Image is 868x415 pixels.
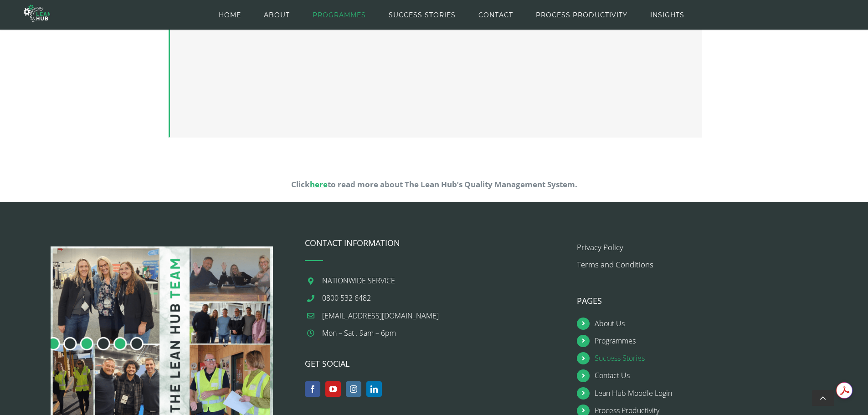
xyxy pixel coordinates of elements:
[346,381,361,397] a: Instagram
[322,327,564,339] div: Mon – Sat . 9am – 6pm
[291,179,575,190] strong: Click to read more about The Lean Hub’s Quality Management System
[366,381,382,397] a: LinkedIn
[305,381,320,397] a: Facebook
[24,1,50,26] img: The Lean Hub | Optimising productivity with Lean Logo
[577,242,623,252] a: Privacy Policy
[322,276,395,286] span: NATIONWIDE SERVICE
[325,381,341,397] a: YouTube
[595,352,836,364] a: Success Stories
[322,310,564,322] a: [EMAIL_ADDRESS][DOMAIN_NAME]
[595,318,836,330] a: About Us
[322,292,564,304] a: 0800 532 6482
[310,179,328,190] a: here
[595,369,836,382] a: Contact Us
[575,179,577,190] strong: .
[595,387,836,400] a: Lean Hub Moodle Login
[577,259,653,270] a: Terms and Conditions
[305,239,564,247] h4: CONTACT INFORMATION
[595,335,836,347] a: Programmes
[305,359,564,368] h4: GET SOCIAL
[577,297,836,305] h4: PAGES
